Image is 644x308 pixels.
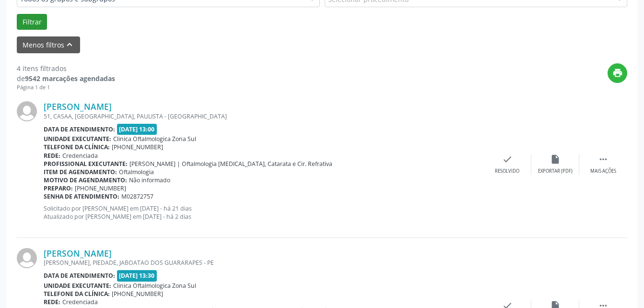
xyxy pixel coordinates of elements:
i: print [612,68,623,78]
span: [PERSON_NAME] | Oftalmologia [MEDICAL_DATA], Catarata e Cir. Refrativa [129,160,332,168]
img: img [17,101,37,121]
span: [DATE] 13:00 [117,124,157,135]
b: Motivo de agendamento: [44,176,127,184]
span: [PHONE_NUMBER] [112,290,163,298]
i: check [502,154,513,165]
span: [PHONE_NUMBER] [112,143,163,151]
b: Rede: [44,152,60,160]
div: Mais ações [590,168,616,175]
img: img [17,248,37,268]
a: [PERSON_NAME] [44,248,112,259]
i: keyboard_arrow_up [64,39,75,50]
b: Unidade executante: [44,282,111,290]
div: Exportar (PDF) [538,168,573,175]
b: Telefone da clínica: [44,143,110,151]
span: Credenciada [62,152,98,160]
span: Clinica Oftalmologica Zona Sul [113,282,196,290]
b: Data de atendimento: [44,125,115,133]
b: Data de atendimento: [44,272,115,280]
button: Menos filtroskeyboard_arrow_up [17,36,80,53]
div: de [17,73,115,83]
div: [PERSON_NAME], PIEDADE, JABOATAO DOS GUARARAPES - PE [44,259,483,267]
b: Profissional executante: [44,160,128,168]
b: Rede: [44,298,60,306]
div: Página 1 de 1 [17,83,115,92]
div: 51, CASAA, [GEOGRAPHIC_DATA], PAULISTA - [GEOGRAPHIC_DATA] [44,112,483,120]
b: Preparo: [44,184,73,192]
span: [PHONE_NUMBER] [75,184,126,192]
span: M02872757 [121,192,153,201]
a: [PERSON_NAME] [44,101,112,112]
p: Solicitado por [PERSON_NAME] em [DATE] - há 21 dias Atualizado por [PERSON_NAME] em [DATE] - há 2... [44,204,483,221]
span: Clinica Oftalmologica Zona Sul [113,135,196,143]
div: 4 itens filtrados [17,63,115,73]
b: Item de agendamento: [44,168,117,176]
i: insert_drive_file [550,154,561,165]
span: Oftalmologia [119,168,154,176]
div: Resolvido [495,168,519,175]
strong: 9542 marcações agendadas [25,74,115,83]
span: [DATE] 13:30 [117,270,157,281]
span: Credenciada [62,298,98,306]
b: Unidade executante: [44,135,111,143]
button: Filtrar [17,14,47,30]
button: print [608,63,627,83]
b: Telefone da clínica: [44,290,110,298]
i:  [598,154,609,165]
b: Senha de atendimento: [44,192,119,201]
span: Não informado [129,176,170,184]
